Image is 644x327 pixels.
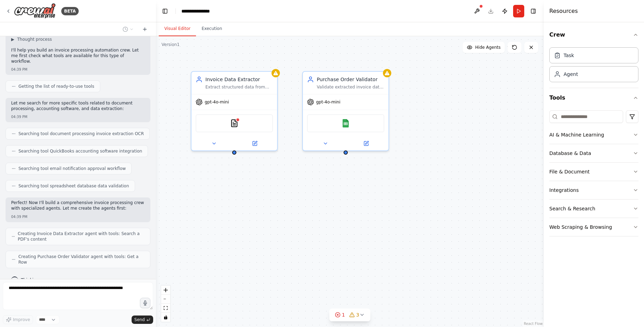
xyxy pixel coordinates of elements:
span: Improve [13,317,30,322]
button: Send [132,316,153,324]
div: Web Scraping & Browsing [549,224,612,231]
img: Logo [14,3,56,19]
div: Purchase Order ValidatorValidate extracted invoice data against corresponding purchase orders sto... [302,71,389,151]
div: Version 1 [162,42,180,47]
nav: breadcrumb [181,8,218,15]
button: Switch to previous chat [120,25,136,33]
button: Open in side panel [346,139,386,148]
button: Start a new chat [139,25,150,33]
div: BETA [61,7,79,15]
div: Purchase Order Validator [317,76,384,83]
button: Click to speak your automation idea [140,298,150,308]
h4: Resources [549,7,578,15]
div: Agent [564,71,578,78]
span: gpt-4o-mini [205,99,229,105]
img: PDFSearchTool [230,119,238,127]
div: Invoice Data ExtractorExtract structured data from incoming invoices including vendor information... [191,71,278,151]
p: Perfect! Now I'll build a comprehensive invoice processing crew with specialized agents. Let me c... [11,200,145,211]
div: React Flow controls [161,286,170,322]
span: Hide Agents [475,45,501,50]
span: 3 [356,311,359,318]
span: Creating Invoice Data Extractor agent with tools: Search a PDF's content [18,231,144,242]
span: Searching tool spreadsheet database data validation [18,183,129,189]
div: Validate extracted invoice data against corresponding purchase orders stored in {po_database}. Ve... [317,84,384,90]
p: Let me search for more specific tools related to document processing, accounting software, and da... [11,101,145,111]
span: 1 [342,311,345,318]
button: Hide right sidebar [528,6,538,16]
button: ▶Thought process [11,37,52,42]
div: Tools [549,108,638,242]
div: Invoice Data Extractor [205,76,273,83]
div: File & Document [549,168,590,175]
button: Hide Agents [463,42,505,53]
button: Tools [549,88,638,108]
button: 13 [329,309,370,321]
span: Thinking... [21,277,43,283]
span: gpt-4o-mini [316,99,340,105]
div: 04:39 PM [11,214,145,219]
button: AI & Machine Learning [549,126,638,144]
div: Integrations [549,187,579,194]
div: AI & Machine Learning [549,131,604,138]
button: fit view [161,304,170,313]
img: Google Sheets [341,119,350,127]
button: Database & Data [549,144,638,162]
button: Open in side panel [235,139,274,148]
button: Improve [3,315,33,324]
span: Thought process [17,37,52,42]
a: React Flow attribution [524,322,543,326]
button: zoom in [161,286,170,295]
button: Integrations [549,181,638,199]
button: Web Scraping & Browsing [549,218,638,236]
div: Search & Research [549,205,595,212]
div: 04:39 PM [11,67,145,72]
div: Database & Data [549,150,591,157]
div: 04:39 PM [11,114,145,119]
span: Searching tool email notification approval workflow [18,166,126,171]
span: Send [134,317,145,322]
button: File & Document [549,163,638,181]
div: Extract structured data from incoming invoices including vendor information, invoice numbers, dat... [205,84,273,90]
span: Getting the list of ready-to-use tools [18,84,94,89]
button: Execution [196,22,228,36]
span: Searching tool document processing invoice extraction OCR [18,131,144,137]
button: Hide left sidebar [160,6,170,16]
button: zoom out [161,295,170,304]
div: Task [564,52,574,59]
button: Visual Editor [159,22,196,36]
span: ▶ [11,37,14,42]
span: Searching tool QuickBooks accounting software integration [18,148,142,154]
span: Creating Purchase Order Validator agent with tools: Get a Row [18,254,144,265]
div: Crew [549,45,638,88]
p: I'll help you build an invoice processing automation crew. Let me first check what tools are avai... [11,48,145,64]
button: Crew [549,25,638,45]
button: Search & Research [549,200,638,218]
button: toggle interactivity [161,313,170,322]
